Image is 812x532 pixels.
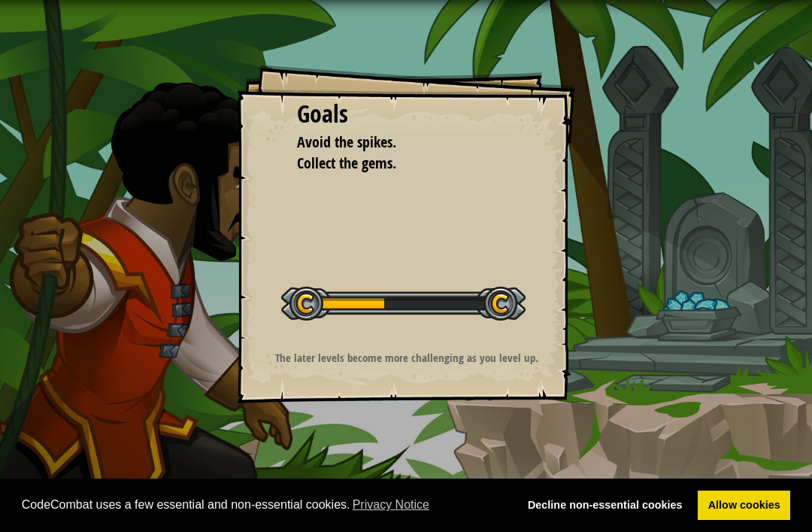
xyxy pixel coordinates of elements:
span: CodeCombat uses a few essential and non-essential cookies. [22,494,506,516]
a: deny cookies [517,491,692,521]
li: Collect the gems. [278,153,511,175]
span: Collect the gems. [297,153,396,173]
span: Avoid the spikes. [297,132,396,152]
p: The later levels become more challenging as you level up. [256,350,557,366]
li: Avoid the spikes. [278,132,511,154]
a: allow cookies [698,491,790,521]
a: learn more about cookies [350,494,432,516]
div: Goals [297,97,515,132]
